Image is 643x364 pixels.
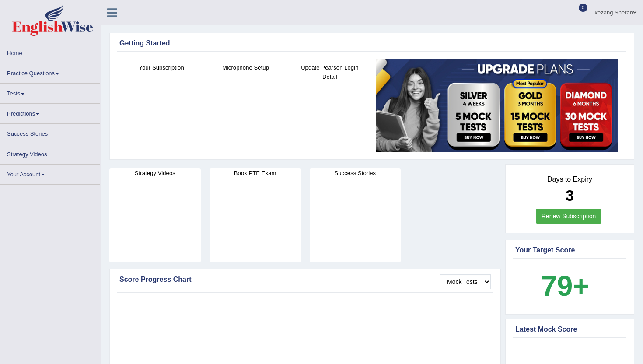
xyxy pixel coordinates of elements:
[124,63,199,72] h4: Your Subscription
[0,164,100,182] a: Your Account
[515,245,624,255] div: Your Target Score
[0,144,100,161] a: Strategy Videos
[0,63,100,80] a: Practice Questions
[566,187,574,204] b: 3
[119,274,491,285] div: Score Progress Chart
[376,59,618,152] img: small5.jpg
[536,209,602,224] a: Renew Subscription
[0,124,100,141] a: Success Stories
[310,168,401,178] h4: Success Stories
[0,104,100,121] a: Predictions
[119,38,624,49] div: Getting Started
[210,168,301,178] h4: Book PTE Exam
[0,84,100,101] a: Tests
[109,168,201,178] h4: Strategy Videos
[515,324,624,335] div: Latest Mock Score
[0,43,100,60] a: Home
[541,270,589,302] b: 79+
[208,63,283,72] h4: Microphone Setup
[292,63,367,81] h4: Update Pearson Login Detail
[579,3,587,12] span: 0
[515,175,624,183] h4: Days to Expiry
